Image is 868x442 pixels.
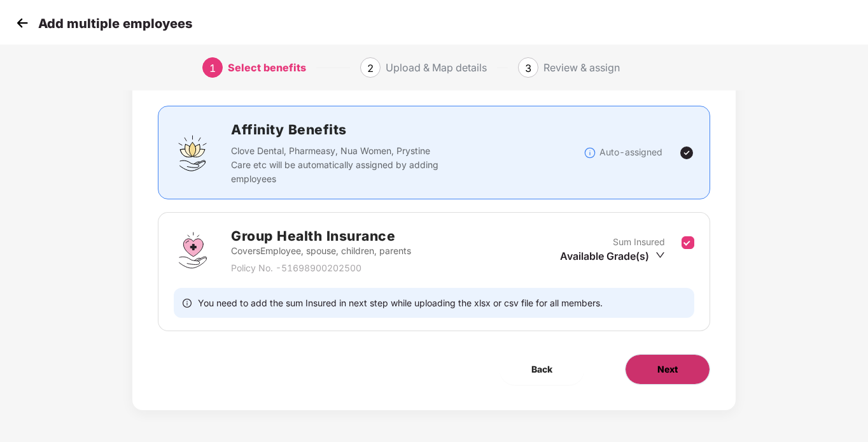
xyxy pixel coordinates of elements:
[599,145,662,159] p: Auto-assigned
[38,16,192,31] p: Add multiple employees
[183,297,192,309] span: info-circle
[657,362,678,376] span: Next
[560,249,665,263] div: Available Grade(s)
[231,225,411,246] h2: Group Health Insurance
[209,62,216,75] span: 1
[679,145,694,160] img: svg+xml;base64,PHN2ZyBpZD0iVGljay0yNHgyNCIgeG1sbnM9Imh0dHA6Ly93d3cudzMub3JnLzIwMDAvc3ZnIiB3aWR0aD...
[198,297,603,309] span: You need to add the sum Insured in next step while uploading the xlsx or csv file for all members.
[13,13,32,32] img: svg+xml;base64,PHN2ZyB4bWxucz0iaHR0cDovL3d3dy53My5vcmcvMjAwMC9zdmciIHdpZHRoPSIzMCIgaGVpZ2h0PSIzMC...
[525,62,531,75] span: 3
[367,62,374,75] span: 2
[584,146,596,159] img: svg+xml;base64,PHN2ZyBpZD0iSW5mb18tXzMyeDMyIiBkYXRhLW5hbWU9IkluZm8gLSAzMngzMiIgeG1sbnM9Imh0dHA6Ly...
[231,144,442,186] p: Clove Dental, Pharmeasy, Nua Women, Prystine Care etc will be automatically assigned by adding em...
[531,362,552,376] span: Back
[655,250,665,260] span: down
[500,354,584,385] button: Back
[174,134,212,172] img: svg+xml;base64,PHN2ZyBpZD0iQWZmaW5pdHlfQmVuZWZpdHMiIGRhdGEtbmFtZT0iQWZmaW5pdHkgQmVuZWZpdHMiIHhtbG...
[231,119,583,140] h2: Affinity Benefits
[174,231,212,269] img: svg+xml;base64,PHN2ZyBpZD0iR3JvdXBfSGVhbHRoX0luc3VyYW5jZSIgZGF0YS1uYW1lPSJHcm91cCBIZWFsdGggSW5zdX...
[386,57,487,78] div: Upload & Map details
[543,57,620,78] div: Review & assign
[228,57,306,78] div: Select benefits
[625,354,710,385] button: Next
[231,244,411,258] p: Covers Employee, spouse, children, parents
[613,235,665,249] p: Sum Insured
[231,261,411,275] p: Policy No. - 51698900202500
